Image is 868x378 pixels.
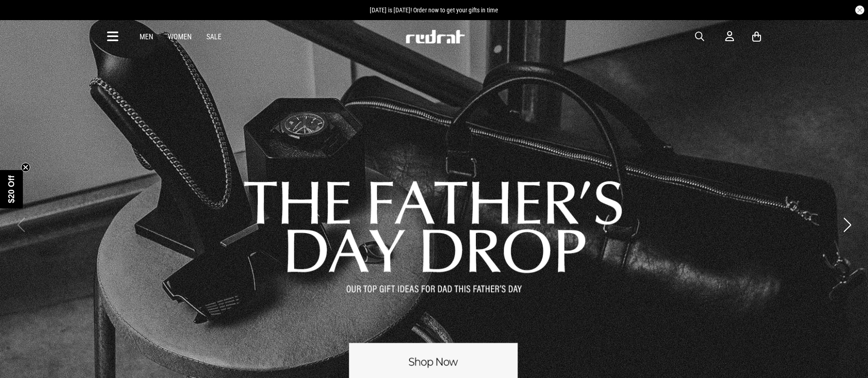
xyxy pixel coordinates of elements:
span: $20 Off [7,175,16,203]
a: Men [140,32,153,41]
img: Redrat logo [405,30,465,43]
button: Next slide [841,215,853,235]
button: Previous slide [15,215,27,235]
span: [DATE] is [DATE]! Order now to get your gifts in time [370,6,498,14]
a: Sale [206,32,221,41]
button: Close teaser [21,163,30,172]
a: Women [168,32,192,41]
